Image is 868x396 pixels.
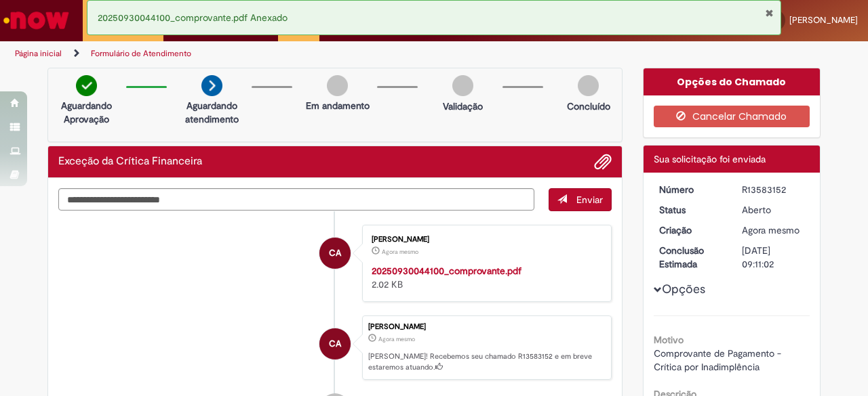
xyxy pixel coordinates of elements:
div: Carlos Roberto Alves [319,328,351,359]
img: img-circle-grey.png [327,75,348,96]
span: Agora mesmo [378,335,415,343]
p: Concluído [567,100,610,113]
time: 30/09/2025 17:10:59 [378,335,415,343]
span: Comprovante de Pagamento - Crítica por Inadimplência [654,347,784,373]
dt: Status [649,203,732,217]
span: Agora mesmo [742,224,800,236]
button: Fechar Notificação [765,7,774,18]
li: Carlos Roberto Alves [58,315,612,380]
time: 30/09/2025 17:10:59 [742,224,800,236]
span: CA [329,328,341,360]
p: Validação [443,100,483,113]
span: [PERSON_NAME] [789,14,858,26]
img: img-circle-grey.png [452,75,473,96]
button: Cancelar Chamado [654,106,810,127]
p: Aguardando Aprovação [54,99,119,126]
textarea: Digite sua mensagem aqui... [58,188,534,211]
img: arrow-next.png [201,75,222,96]
span: Agora mesmo [382,248,418,256]
div: R13583152 [742,183,805,196]
span: 20250930044100_comprovante.pdf Anexado [98,12,288,24]
time: 30/09/2025 17:10:49 [382,248,418,256]
button: Adicionar anexos [594,153,612,171]
a: Formulário de Atendimento [91,48,191,59]
img: check-circle-green.png [76,75,97,96]
button: Enviar [549,188,612,211]
b: Motivo [654,334,684,346]
a: 20250930044100_comprovante.pdf [372,265,521,277]
div: [PERSON_NAME] [368,323,604,331]
p: [PERSON_NAME]! Recebemos seu chamado R13583152 e em breve estaremos atuando. [368,351,604,372]
span: Enviar [576,194,603,206]
div: 30/09/2025 17:10:59 [742,223,805,237]
div: Aberto [742,203,805,217]
span: CA [329,237,341,269]
ul: Trilhas de página [10,41,568,66]
p: Em andamento [306,99,370,112]
a: Página inicial [15,48,62,59]
div: Opções do Chamado [644,68,821,95]
div: [PERSON_NAME] [372,236,597,244]
h2: Exceção da Crítica Financeira Histórico de tíquete [58,156,202,168]
div: 2.02 KB [372,264,597,291]
dt: Criação [649,223,732,237]
img: img-circle-grey.png [578,75,599,96]
span: Sua solicitação foi enviada [654,153,766,165]
div: [DATE] 09:11:02 [742,244,805,271]
p: Aguardando atendimento [179,99,245,126]
img: ServiceNow [1,7,71,34]
div: Carlos Roberto Alves [319,238,351,269]
dt: Número [649,183,732,196]
dt: Conclusão Estimada [649,244,732,271]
